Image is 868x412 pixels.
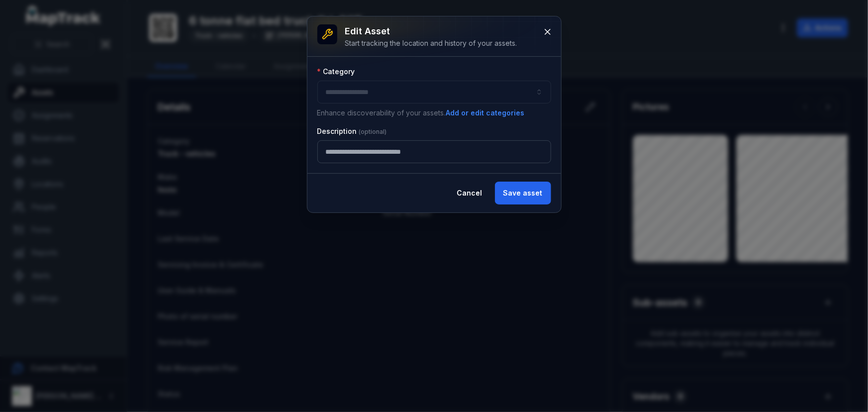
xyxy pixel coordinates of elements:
p: Enhance discoverability of your assets. [317,107,551,118]
button: Save asset [495,182,551,205]
label: Category [317,67,355,77]
div: Start tracking the location and history of your assets. [345,38,517,48]
h3: Edit asset [345,24,517,38]
button: Cancel [449,182,491,205]
label: Description [317,126,387,136]
button: Add or edit categories [446,107,525,118]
